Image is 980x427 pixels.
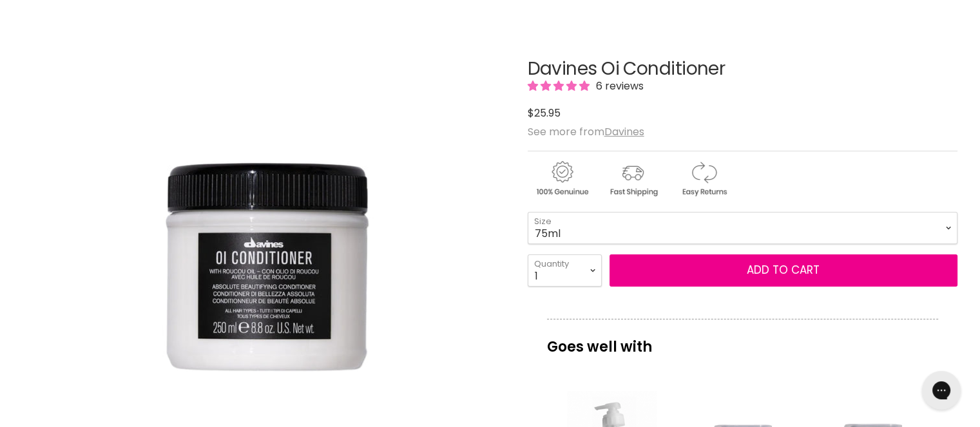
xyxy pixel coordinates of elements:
[547,319,938,361] p: Goes well with
[592,79,644,93] span: 6 reviews
[610,254,957,287] button: Add to cart
[528,124,644,139] span: See more from
[528,79,592,93] span: 4.83 stars
[528,106,561,120] span: $25.95
[528,59,957,79] h1: Davines Oi Conditioner
[747,262,820,278] span: Add to cart
[528,254,602,287] select: Quantity
[528,159,596,198] img: genuine.gif
[916,366,967,414] iframe: Gorgias live chat messenger
[669,159,738,198] img: returns.gif
[599,159,667,198] img: shipping.gif
[604,124,644,139] a: Davines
